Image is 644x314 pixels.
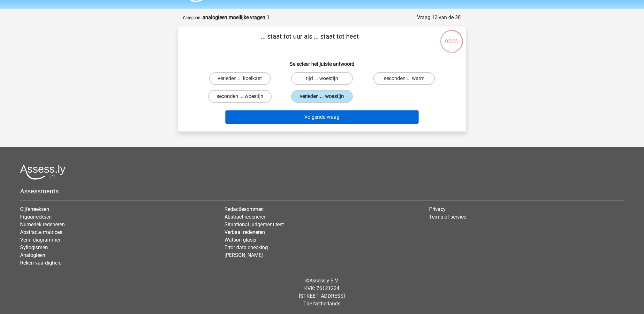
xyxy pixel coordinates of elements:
[188,56,456,67] h6: Selecteer het juiste antwoord
[20,252,45,258] a: Analogieen
[203,14,270,20] strong: analogieen moeilijke vragen 1
[309,278,339,284] a: Assessly B.V.
[291,90,353,103] label: verleden ... woestijn
[373,72,435,85] label: seconden ... warm
[440,29,464,45] div: 05:23
[224,221,284,228] a: Situational judgement test
[417,14,461,21] div: Vraag 12 van de 28
[224,214,267,220] a: Abstract redeneren
[224,206,264,212] a: Redactiesommen
[429,214,466,220] a: Terms of service
[224,229,265,235] a: Verbaal redeneren
[20,237,62,243] a: Venn diagrammen
[188,32,432,51] p: ... staat tot uur als ... staat tot heet
[224,244,268,250] a: Error data checking
[291,72,353,85] label: tijd ... woestijn
[183,15,201,20] small: Categorie:
[20,221,65,228] a: Numeriek redeneren
[208,90,272,103] label: seconden ... woestijn
[15,272,629,313] div: © KVK: 76121224 [STREET_ADDRESS] The Netherlands
[20,206,49,212] a: Cijferreeksen
[20,165,65,180] img: Assessly logo
[224,237,257,243] a: Watson glaser
[20,244,48,250] a: Syllogismen
[429,206,446,212] a: Privacy
[209,72,271,85] label: verleden ... koelkast
[20,260,62,266] a: Reken vaardigheid
[20,187,624,195] h5: Assessments
[224,252,263,258] a: [PERSON_NAME]
[225,110,419,124] button: Volgende vraag
[20,214,52,220] a: Figuurreeksen
[20,229,62,235] a: Abstracte matrices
